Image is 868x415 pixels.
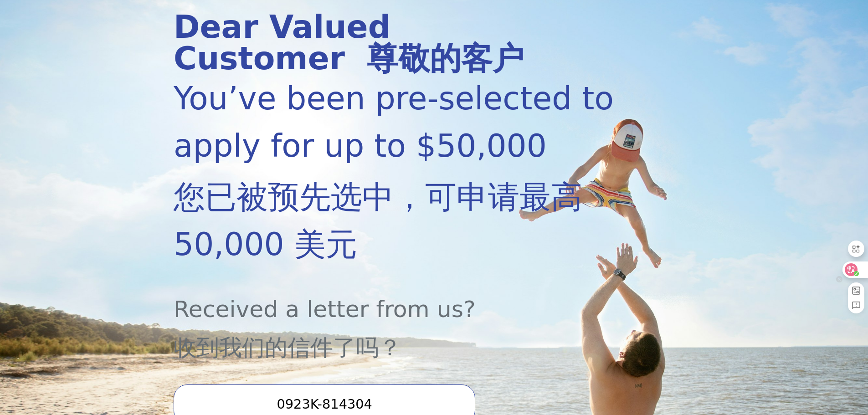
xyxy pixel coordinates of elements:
[174,334,401,361] font: 收到我们的信件了吗？
[174,75,616,272] div: You’ve been pre-selected to apply for up to $50,000
[174,179,582,262] font: 您已被预先选中，可申请最高 50,000 美元
[174,11,616,75] div: Dear Valued Customer
[174,272,616,369] div: Received a letter from us?
[367,40,524,77] font: 尊敬的客户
